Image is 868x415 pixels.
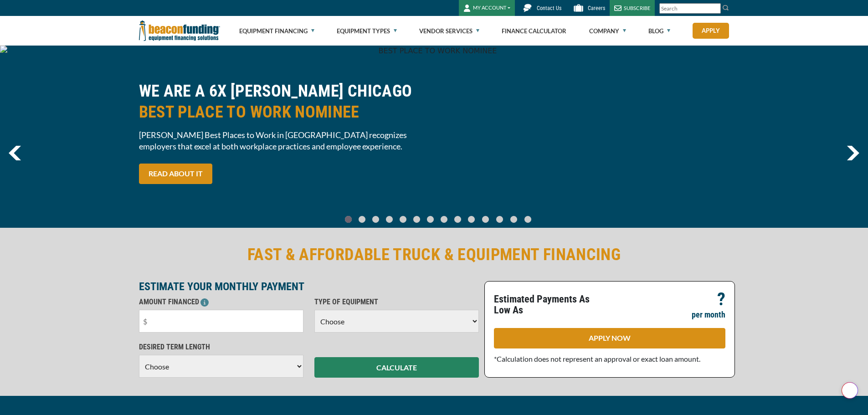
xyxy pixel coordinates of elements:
a: Finance Calculator [502,16,566,46]
span: BEST PLACE TO WORK NOMINEE [139,102,429,123]
img: Left Navigator [9,146,21,160]
a: Apply [693,23,729,39]
a: Go To Slide 0 [343,215,354,223]
p: TYPE OF EQUIPMENT [314,297,479,307]
a: Go To Slide 12 [508,215,519,223]
a: Go To Slide 4 [398,215,409,223]
a: Go To Slide 9 [466,215,477,223]
a: Company [589,16,626,46]
a: next [847,146,859,160]
a: Go To Slide 7 [439,215,450,223]
img: Search [722,4,729,11]
a: Go To Slide 11 [494,215,505,223]
button: CALCULATE [314,357,479,378]
p: per month [692,309,725,320]
span: *Calculation does not represent an approval or exact loan amount. [494,354,700,363]
p: DESIRED TERM LENGTH [139,342,303,353]
a: APPLY NOW [494,328,725,348]
span: Careers [588,5,605,11]
p: Estimated Payments As Low As [494,294,604,316]
a: Go To Slide 13 [522,215,534,223]
a: Blog [648,16,670,46]
p: AMOUNT FINANCED [139,297,303,307]
span: Contact Us [537,5,561,11]
a: Vendor Services [419,16,479,46]
a: READ ABOUT IT [139,164,212,184]
img: Beacon Funding Corporation logo [139,16,220,46]
a: Equipment Financing [239,16,314,46]
a: Clear search text [711,5,719,12]
h2: FAST & AFFORDABLE TRUCK & EQUIPMENT FINANCING [139,244,729,265]
p: ? [717,294,725,305]
a: Go To Slide 10 [480,215,491,223]
a: Go To Slide 3 [384,215,395,223]
a: Equipment Types [337,16,397,46]
a: Go To Slide 6 [425,215,436,223]
a: previous [9,146,21,160]
input: Search [659,3,721,14]
h2: WE ARE A 6X [PERSON_NAME] CHICAGO [139,81,429,123]
a: Go To Slide 5 [411,215,422,223]
img: Right Navigator [847,146,859,160]
a: Go To Slide 1 [357,215,368,223]
a: Go To Slide 8 [452,215,463,223]
p: ESTIMATE YOUR MONTHLY PAYMENT [139,281,479,292]
span: [PERSON_NAME] Best Places to Work in [GEOGRAPHIC_DATA] recognizes employers that excel at both wo... [139,129,429,152]
input: $ [139,310,303,333]
a: Go To Slide 2 [370,215,381,223]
